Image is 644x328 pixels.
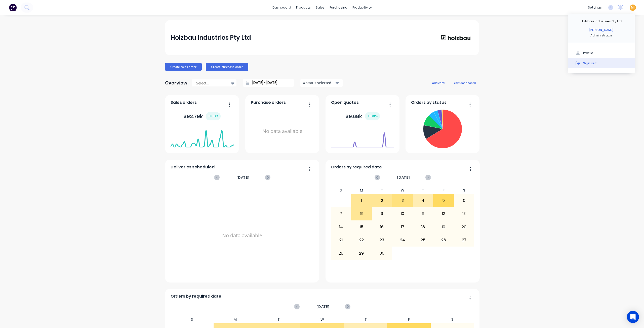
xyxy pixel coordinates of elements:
div: 7 [331,207,351,220]
div: W [300,316,344,323]
div: purchasing [327,4,350,11]
div: Profile [583,51,593,55]
div: 26 [433,234,454,246]
span: Purchase orders [251,100,286,106]
div: 18 [413,221,433,233]
div: 8 [351,207,372,220]
span: [DATE] [316,304,330,309]
span: Orders by required date [171,293,221,299]
div: T [413,187,433,194]
button: edit dashboard [451,79,479,86]
button: 4 status selected [300,79,343,87]
div: 4 status selected [303,80,335,85]
div: 3 [392,194,413,207]
div: 20 [454,221,474,233]
a: dashboard [270,4,294,11]
span: [DATE] [236,175,250,180]
div: 6 [454,194,474,207]
div: F [387,316,431,323]
div: sales [313,4,327,11]
div: 25 [413,234,433,246]
div: + 100 % [365,112,380,120]
div: 11 [413,207,433,220]
div: $ 9.68k [345,112,380,120]
div: 13 [454,207,474,220]
img: Factory [9,4,17,11]
div: 12 [433,207,454,220]
div: No data available [251,108,314,155]
div: 24 [392,234,413,246]
button: Create sales order [165,63,202,71]
div: S [331,187,351,194]
div: S [170,316,214,323]
div: $ 92.79k [183,112,221,120]
div: M [351,187,372,194]
div: 21 [331,234,351,246]
div: 15 [351,221,372,233]
div: M [214,316,257,323]
div: Sign out [583,61,597,65]
span: [DATE] [397,175,410,180]
div: T [257,316,301,323]
div: 27 [454,234,474,246]
div: 10 [392,207,413,220]
div: 29 [351,247,372,259]
div: [PERSON_NAME] [589,28,613,32]
div: Holzbau Industries Pty Ltd [581,19,622,24]
div: Open Intercom Messenger [627,311,639,323]
div: productivity [350,4,374,11]
div: 19 [433,221,454,233]
div: 17 [392,221,413,233]
span: Open quotes [331,100,359,106]
div: 1 [351,194,372,207]
div: T [372,187,392,194]
div: 4 [413,194,433,207]
span: Orders by status [411,100,447,106]
button: Sign out [568,58,635,68]
div: 16 [372,221,392,233]
div: 2 [372,194,392,207]
div: 22 [351,234,372,246]
div: products [294,4,313,11]
div: 9 [372,207,392,220]
span: MI [631,5,635,10]
button: add card [429,79,448,86]
div: W [392,187,413,194]
div: S [454,187,474,194]
button: Create purchase order [206,63,248,71]
div: F [433,187,454,194]
div: + 100 % [206,112,221,120]
img: Holzbau Industries Pty Ltd [438,32,473,43]
div: 28 [331,247,351,259]
div: Overview [165,78,187,88]
div: 14 [331,221,351,233]
span: Deliveries scheduled [171,164,215,170]
div: Administrator [590,33,612,38]
div: 30 [372,247,392,259]
div: settings [585,4,604,11]
div: Holzbau Industries Pty Ltd [171,33,251,43]
div: S [431,316,474,323]
div: 23 [372,234,392,246]
span: Sales orders [171,100,197,106]
div: 5 [433,194,454,207]
div: No data available [171,187,314,284]
button: Profile [568,48,635,58]
div: T [344,316,387,323]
